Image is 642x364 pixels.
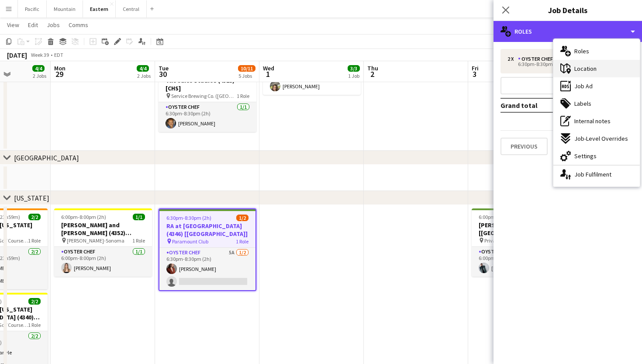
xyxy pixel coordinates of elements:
span: 1 Role [236,238,249,245]
div: 2 x [507,56,518,62]
span: 1 Role [132,237,145,244]
div: [DATE] [7,51,27,59]
span: 6:30pm-8:30pm (2h) [166,215,211,221]
span: 6:00pm-8:00pm (2h) [479,214,524,220]
span: Roles [574,47,589,55]
span: 2/2 [28,298,41,305]
button: Central [116,0,147,17]
span: Location [574,65,597,73]
a: View [3,19,23,31]
span: Settings [574,152,597,160]
span: Week 39 [29,52,51,58]
span: 1 Role [28,322,41,328]
span: Service Brewing Co. ([GEOGRAPHIC_DATA], [GEOGRAPHIC_DATA]) [171,93,237,99]
span: 1/2 [236,215,249,221]
span: Job Ad [574,82,593,90]
button: Eastern [83,0,116,17]
div: Job Fulfilment [553,166,640,183]
span: Job-Level Overrides [574,135,628,142]
button: Pacific [18,0,47,17]
div: 5 Jobs [238,73,255,79]
app-card-role: Oyster Chef1/16:30pm-8:30pm (2h)[PERSON_NAME] [159,102,256,132]
span: 6:00pm-8:00pm (2h) [61,214,106,220]
a: Comms [65,19,92,31]
div: Roles [494,21,642,42]
span: 29 [53,69,66,79]
span: Edit [28,21,38,29]
div: EDT [54,52,63,58]
div: Oyster Chef [518,56,556,62]
div: 1 Job [348,73,359,79]
app-card-role: Oyster Chef1/16:00pm-8:00pm (2h)[PERSON_NAME] [472,247,570,277]
span: Labels [574,100,591,107]
button: Add role [500,77,635,94]
td: Grand total [500,98,583,112]
app-job-card: 6:30pm-8:30pm (2h)1/1The Juice Studios (4315) [CHS] Service Brewing Co. ([GEOGRAPHIC_DATA], [GEOG... [159,64,256,132]
button: Previous [500,138,548,155]
div: [US_STATE] [14,194,49,202]
app-job-card: 6:00pm-8:00pm (2h)1/1[PERSON_NAME] and [PERSON_NAME] (4352) [[GEOGRAPHIC_DATA]] [PERSON_NAME]-Son... [54,208,152,277]
h3: [PERSON_NAME] and [PERSON_NAME] (4352) [[GEOGRAPHIC_DATA]] [54,221,152,237]
span: Fri [472,64,479,72]
span: 4/4 [32,65,45,72]
div: 6:30pm-8:30pm (2h) [507,62,619,66]
button: Mountain [47,0,83,17]
span: Jobs [47,21,60,29]
span: 30 [157,69,169,79]
a: Edit [24,19,41,31]
div: [GEOGRAPHIC_DATA] [14,153,79,162]
span: 3 [470,69,479,79]
span: [PERSON_NAME]-Sonoma [67,237,124,244]
h3: Job Details [494,4,642,16]
span: 4/4 [137,65,149,72]
span: 3/3 [348,65,360,72]
span: View [7,21,19,29]
a: Jobs [43,19,63,31]
span: 10/11 [238,65,255,72]
span: 2 [366,69,378,79]
span: 1 Role [28,237,41,244]
span: Comms [69,21,88,29]
div: 2 Jobs [33,73,46,79]
span: Tue [159,64,169,72]
span: Internal notes [574,117,611,125]
span: Mon [54,64,66,72]
h3: RA at [GEOGRAPHIC_DATA] (4346) [[GEOGRAPHIC_DATA]] [159,222,255,238]
span: Private Residence ([GEOGRAPHIC_DATA], [GEOGRAPHIC_DATA]) [484,237,550,244]
h3: [PERSON_NAME] (4152) [[GEOGRAPHIC_DATA]] [472,221,570,237]
span: 1 [262,69,274,79]
span: Thu [367,64,378,72]
app-card-role: Oyster Chef5A1/26:30pm-8:30pm (2h)[PERSON_NAME] [159,248,255,290]
div: 2 Jobs [137,73,151,79]
span: 2/2 [28,214,41,220]
app-job-card: 6:00pm-8:00pm (2h)1/1[PERSON_NAME] (4152) [[GEOGRAPHIC_DATA]] Private Residence ([GEOGRAPHIC_DATA... [472,208,570,277]
span: Wed [263,64,274,72]
h3: The Juice Studios (4315) [CHS] [159,76,256,92]
app-card-role: Oyster Chef1/16:00pm-8:00pm (2h)[PERSON_NAME] [54,247,152,277]
span: Paramount Club [172,238,208,245]
app-job-card: 6:30pm-8:30pm (2h)1/2RA at [GEOGRAPHIC_DATA] (4346) [[GEOGRAPHIC_DATA]] Paramount Club1 RoleOyste... [159,208,256,291]
span: 1/1 [133,214,145,220]
span: 1 Role [237,93,249,99]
